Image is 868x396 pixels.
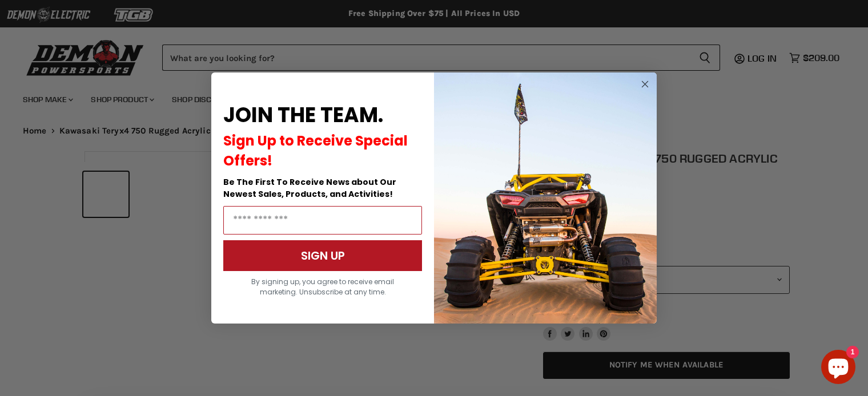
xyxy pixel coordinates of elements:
span: JOIN THE TEAM. [223,100,383,130]
input: Email Address [223,206,422,235]
inbox-online-store-chat: Shopify online store chat [818,350,859,387]
button: Close dialog [638,77,652,91]
span: Be The First To Receive News about Our Newest Sales, Products, and Activities! [223,176,396,200]
span: Sign Up to Receive Special Offers! [223,131,408,170]
span: By signing up, you agree to receive email marketing. Unsubscribe at any time. [251,277,394,297]
button: SIGN UP [223,240,422,271]
img: a9095488-b6e7-41ba-879d-588abfab540b.jpeg [434,72,657,324]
